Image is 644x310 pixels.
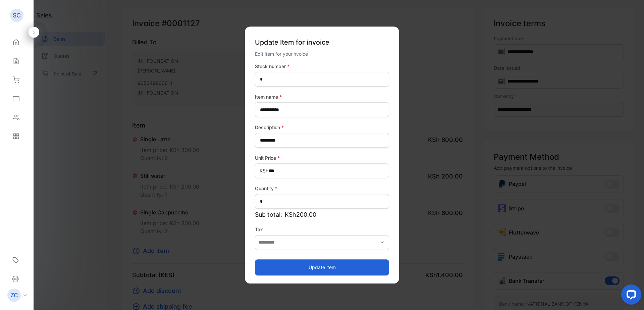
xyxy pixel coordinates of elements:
label: Stock number [255,63,389,70]
p: SC [13,11,21,20]
iframe: LiveChat chat widget [616,282,644,310]
label: Quantity [255,185,389,192]
label: Tax [255,226,389,233]
span: KSh200.00 [285,210,316,219]
label: Description [255,124,389,131]
label: Item name [255,93,389,100]
p: ZC [10,291,18,300]
span: Edit item for your invoice [255,51,308,57]
label: Unit Price [255,154,389,161]
button: Update item [255,259,389,275]
p: Sub total: [255,210,389,219]
p: Update Item for invoice [255,35,389,50]
span: KSh [260,167,268,174]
